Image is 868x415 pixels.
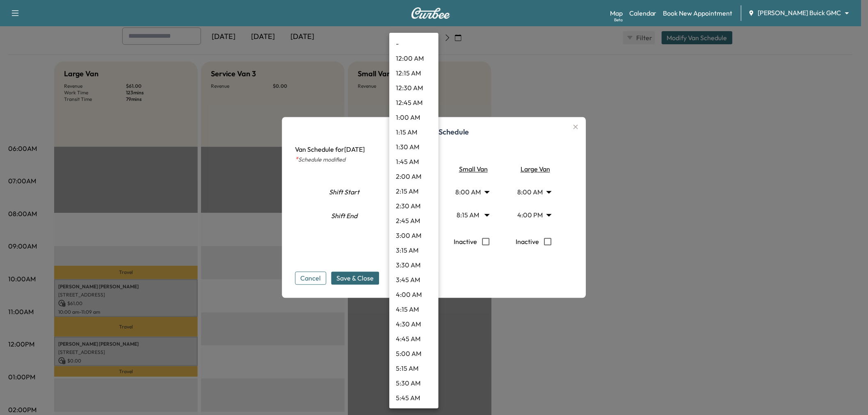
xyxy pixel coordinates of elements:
li: 3:45 AM [389,272,439,287]
li: 12:45 AM [389,95,439,110]
li: 5:45 AM [389,390,439,405]
li: 5:30 AM [389,376,439,390]
li: 1:30 AM [389,139,439,154]
li: 12:00 AM [389,51,439,66]
li: 5:00 AM [389,346,439,361]
li: 2:30 AM [389,198,439,213]
li: 12:30 AM [389,80,439,95]
li: - [389,36,439,51]
li: 3:00 AM [389,228,439,243]
li: 3:15 AM [389,243,439,258]
li: 5:15 AM [389,361,439,376]
li: 2:00 AM [389,169,439,184]
li: 4:45 AM [389,331,439,346]
li: 1:00 AM [389,110,439,125]
li: 2:15 AM [389,184,439,198]
li: 4:15 AM [389,302,439,317]
li: 1:15 AM [389,125,439,139]
li: 1:45 AM [389,154,439,169]
li: 12:15 AM [389,66,439,80]
li: 3:30 AM [389,258,439,272]
li: 4:00 AM [389,287,439,302]
li: 4:30 AM [389,317,439,331]
li: 2:45 AM [389,213,439,228]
